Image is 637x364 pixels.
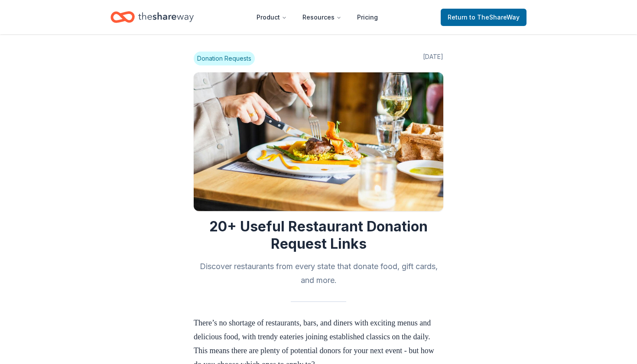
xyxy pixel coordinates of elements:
button: Product [250,9,294,26]
h2: Discover restaurants from every state that donate food, gift cards, and more. [194,260,443,287]
h1: 20+ Useful Restaurant Donation Request Links [194,218,443,253]
button: Resources [296,9,348,26]
span: [DATE] [423,52,443,65]
span: Return [448,12,520,23]
a: Returnto TheShareWay [441,9,526,26]
a: Home [110,7,194,27]
span: to TheShareWay [469,13,520,21]
span: Donation Requests [194,52,255,65]
nav: Main [250,7,385,27]
img: Image for 20+ Useful Restaurant Donation Request Links [194,72,443,211]
a: Pricing [350,9,385,26]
